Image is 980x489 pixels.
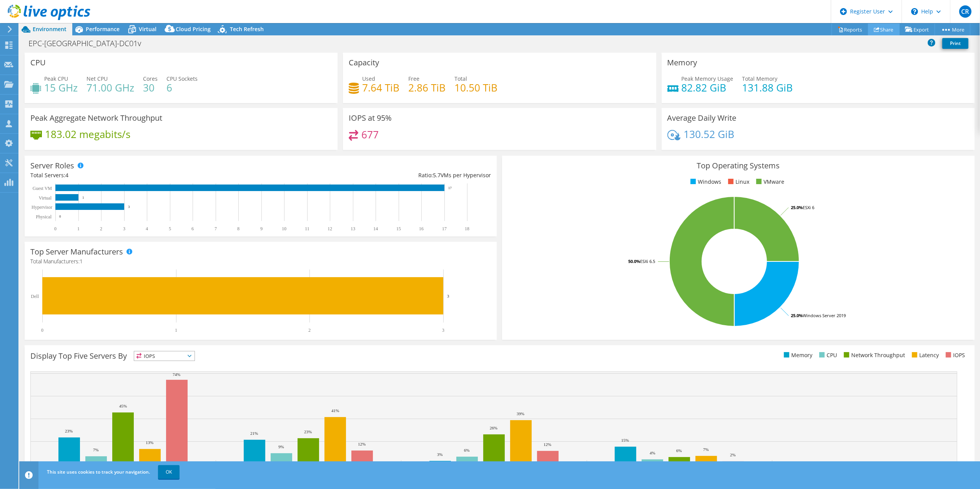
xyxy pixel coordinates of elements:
[490,426,497,430] text: 26%
[328,226,332,231] text: 12
[82,196,84,200] text: 1
[305,226,309,231] text: 11
[128,205,130,209] text: 3
[282,226,286,231] text: 10
[682,83,734,92] h4: 82.82 GiB
[803,313,846,318] tspan: Windows Server 2019
[362,83,399,92] h4: 7.64 TiB
[250,431,258,436] text: 21%
[143,83,158,92] h4: 30
[65,171,68,179] span: 4
[742,75,778,82] span: Total Memory
[508,161,968,170] h3: Top Operating Systems
[726,178,749,186] li: Linux
[119,404,127,408] text: 45%
[31,294,39,299] text: Dell
[791,205,803,210] tspan: 25.0%
[146,440,153,445] text: 13%
[791,313,803,318] tspan: 25.0%
[93,447,99,452] text: 7%
[41,328,43,333] text: 0
[730,452,736,457] text: 2%
[944,351,965,359] li: IOPS
[166,75,198,82] span: CPU Sockets
[331,408,339,413] text: 41%
[676,448,682,453] text: 6%
[703,447,709,452] text: 7%
[464,448,470,452] text: 6%
[419,226,424,231] text: 16
[437,452,443,457] text: 3%
[640,258,655,264] tspan: ESXi 6.5
[87,75,108,82] span: Net CPU
[442,226,447,231] text: 17
[650,451,656,455] text: 4%
[261,171,491,180] div: Ratio: VMs per Hypervisor
[139,25,156,33] span: Virtual
[803,205,814,210] tspan: ESXi 6
[408,75,419,82] span: Free
[868,23,900,35] a: Share
[25,39,153,48] h1: EPC-[GEOGRAPHIC_DATA]-DC01v
[33,25,67,33] span: Environment
[260,226,263,231] text: 9
[304,429,312,434] text: 23%
[146,226,148,231] text: 4
[47,469,150,475] span: This site uses cookies to track your navigation.
[77,226,80,231] text: 1
[30,171,261,180] div: Total Servers:
[169,226,171,231] text: 5
[44,75,68,82] span: Peak CPU
[86,25,120,33] span: Performance
[959,5,972,18] span: CR
[754,178,784,186] li: VMware
[30,257,491,266] h4: Total Manufacturers:
[215,226,217,231] text: 7
[173,372,180,377] text: 74%
[278,444,284,449] text: 9%
[361,130,379,139] h4: 677
[59,215,61,218] text: 0
[87,83,134,92] h4: 71.00 GHz
[628,258,640,264] tspan: 50.0%
[396,226,401,231] text: 15
[832,23,869,35] a: Reports
[349,114,392,122] h3: IOPS at 95%
[689,178,721,186] li: Windows
[842,351,905,359] li: Network Throughput
[621,438,629,442] text: 15%
[465,226,469,231] text: 18
[454,83,497,92] h4: 10.50 TiB
[33,186,52,191] text: Guest VM
[517,411,524,416] text: 39%
[684,130,734,138] h4: 130.52 GiB
[237,226,240,231] text: 8
[682,75,734,82] span: Peak Memory Usage
[45,130,130,138] h4: 183.02 megabits/s
[39,195,52,201] text: Virtual
[447,294,449,298] text: 3
[230,25,264,33] span: Tech Refresh
[935,23,970,35] a: More
[373,226,378,231] text: 14
[544,442,551,447] text: 12%
[80,258,83,265] span: 1
[899,23,935,35] a: Export
[358,442,366,446] text: 12%
[448,186,452,190] text: 17
[362,75,375,82] span: Used
[30,161,74,170] h3: Server Roles
[910,351,939,359] li: Latency
[30,248,123,256] h3: Top Server Manufacturers
[175,328,177,333] text: 1
[817,351,837,359] li: CPU
[191,226,194,231] text: 6
[65,429,73,433] text: 23%
[123,226,125,231] text: 3
[100,226,102,231] text: 2
[176,25,211,33] span: Cloud Pricing
[54,226,57,231] text: 0
[911,8,918,15] svg: \n
[408,83,446,92] h4: 2.86 TiB
[158,465,180,479] a: OK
